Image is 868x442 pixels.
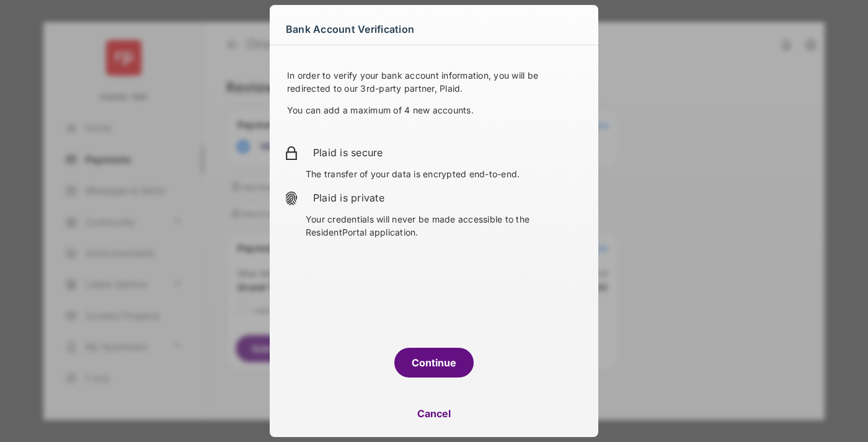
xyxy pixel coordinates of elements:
p: You can add a maximum of 4 new accounts. [287,104,581,117]
button: Cancel [270,399,598,428]
button: Continue [394,348,474,378]
h2: Plaid is secure [313,145,583,160]
p: In order to verify your bank account information, you will be redirected to our 3rd-party partner... [287,69,581,95]
h2: Plaid is private [313,190,583,205]
p: The transfer of your data is encrypted end-to-end. [306,167,583,180]
p: Your credentials will never be made accessible to the ResidentPortal application. [306,213,583,239]
span: Bank Account Verification [286,19,414,39]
